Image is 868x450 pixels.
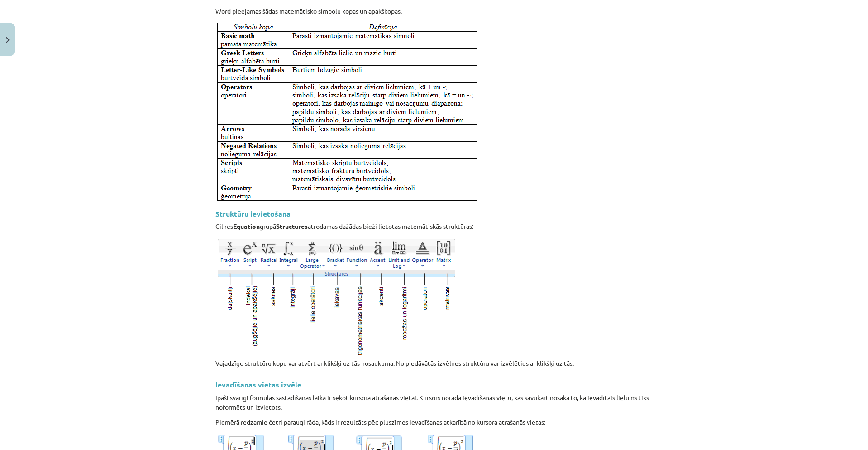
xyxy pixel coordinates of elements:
[215,380,301,389] strong: Ievadīšanas vietas izvēle
[276,222,308,230] strong: Structures
[215,393,653,412] p: Īpaši svarīgi formulas sastādīšanas laikā ir sekot kursora atrašanās vietai. Kursors norāda ievad...
[6,37,10,43] img: icon-close-lesson-0947bae3869378f0d4975bcd49f059093ad1ed9edebbc8119c70593378902aed.svg
[215,358,653,368] p: Vajadzīgo struktūru kopu var atvērt ar klikšķi uz tās nosaukuma. No piedāvātās izvēlnes struktūru...
[215,237,457,358] img: 21
[215,209,291,218] strong: Struktūru ievietošana
[233,222,260,230] strong: Equation
[215,417,653,427] p: Piemērā redzamie četri paraugi rāda, kāds ir rezultāts pēc pluszīmes ievadīšanas atkarībā no kurs...
[215,21,479,203] img: 25
[215,6,653,16] p: Word pieejamas šādas matemātisko simbolu kopas un apakškopas.
[215,222,653,231] p: Cilnes grupā atrodamas dažādas bieži lietotas matemātiskās struktūras:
